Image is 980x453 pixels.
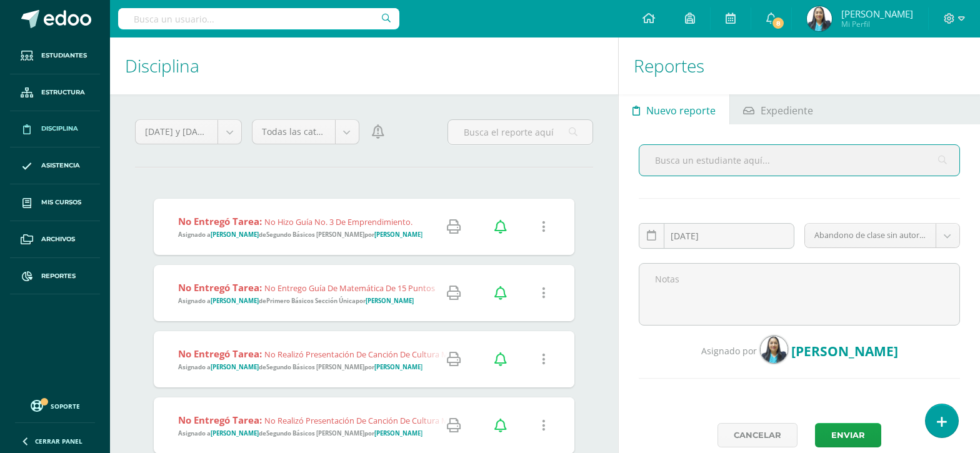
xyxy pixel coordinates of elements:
[264,415,463,426] span: No realizó presentación de canción de cultura maya.
[266,429,364,437] strong: Segundo Básicos [PERSON_NAME]
[815,423,881,447] button: Enviar
[35,437,82,446] span: Cerrar panel
[807,6,832,31] img: dc7d38de1d5b52360c8bb618cee5abea.png
[266,363,364,371] strong: Segundo Básicos [PERSON_NAME]
[374,231,422,239] strong: [PERSON_NAME]
[41,197,81,207] span: Mis cursos
[178,414,262,426] strong: No entregó tarea:
[178,363,422,371] span: Asignado a de por
[374,363,422,371] strong: [PERSON_NAME]
[264,216,412,227] span: No hizo guía No. 3 de emprendimiento.
[10,147,100,184] a: Asistencia
[264,282,435,294] span: No entrego guía de matemática de 15 puntos
[136,120,241,144] a: [DATE] y [DATE]
[10,111,100,148] a: Disciplina
[717,423,797,447] a: Cancelar
[211,429,259,437] strong: [PERSON_NAME]
[841,7,913,20] span: [PERSON_NAME]
[10,221,100,258] a: Archivos
[639,145,959,176] input: Busca un estudiante aquí...
[178,429,422,437] span: Asignado a de por
[264,349,463,360] span: No realizó presentación de canción de cultura maya.
[145,120,208,144] span: [DATE] y [DATE]
[211,231,259,239] strong: [PERSON_NAME]
[211,297,259,305] strong: [PERSON_NAME]
[760,336,788,364] img: dc7d38de1d5b52360c8bb618cee5abea.png
[125,37,603,94] h1: Disciplina
[178,215,262,227] strong: No entregó tarea:
[374,429,422,437] strong: [PERSON_NAME]
[41,271,76,281] span: Reportes
[178,281,262,294] strong: No entregó tarea:
[178,231,422,239] span: Asignado a de por
[771,16,785,30] span: 8
[634,37,965,94] h1: Reportes
[15,397,95,414] a: Soporte
[10,37,100,74] a: Estudiantes
[10,184,100,221] a: Mis cursos
[841,19,913,29] span: Mi Perfil
[266,297,356,305] strong: Primero Básicos Sección Única
[366,297,414,305] strong: [PERSON_NAME]
[178,347,262,360] strong: No entregó tarea:
[211,363,259,371] strong: [PERSON_NAME]
[41,161,80,171] span: Asistencia
[730,94,827,124] a: Expediente
[266,231,364,239] strong: Segundo Básicos [PERSON_NAME]
[646,96,716,126] span: Nuevo reporte
[178,297,414,305] span: Asignado a de por
[41,87,85,97] span: Estructura
[41,234,75,244] span: Archivos
[10,258,100,295] a: Reportes
[701,345,757,357] span: Asignado por
[791,342,898,360] span: [PERSON_NAME]
[814,224,926,247] span: Abandono de clase sin autorización
[619,94,729,124] a: Nuevo reporte
[262,120,325,144] span: Todas las categorías
[805,224,959,247] a: Abandono de clase sin autorización
[41,51,87,61] span: Estudiantes
[51,402,80,411] span: Soporte
[41,124,78,134] span: Disciplina
[448,120,593,144] input: Busca el reporte aquí
[252,120,358,144] a: Todas las categorías
[639,224,794,248] input: Fecha de ocurrencia
[761,96,813,126] span: Expediente
[10,74,100,111] a: Estructura
[118,8,399,29] input: Busca un usuario...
